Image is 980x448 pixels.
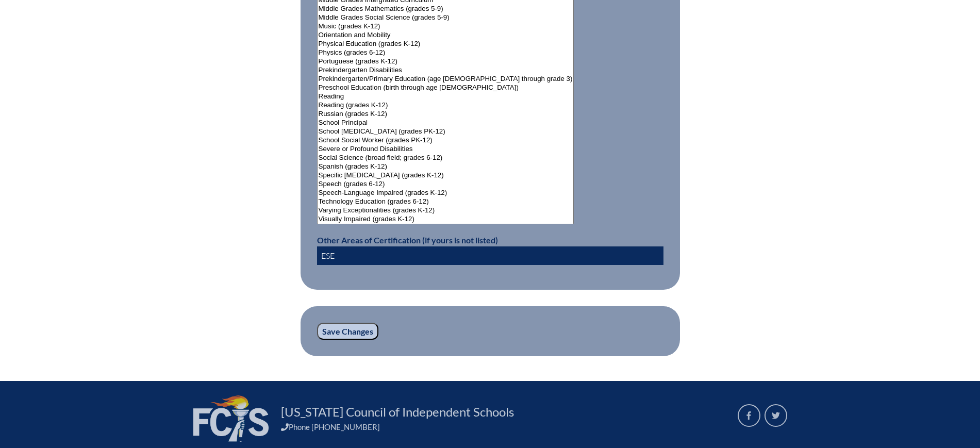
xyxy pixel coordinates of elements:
img: FCIS_logo_white [193,395,269,442]
option: Reading (grades K-12) [318,101,574,110]
option: Portuguese (grades K-12) [318,57,574,66]
option: Russian (grades K-12) [318,110,574,119]
option: School Social Worker (grades PK-12) [318,136,574,145]
option: Severe or Profound Disabilities [318,145,574,154]
option: Spanish (grades K-12) [318,162,574,171]
option: Middle Grades Social Science (grades 5-9) [318,13,574,22]
option: Physical Education (grades K-12) [318,40,574,48]
option: Music (grades K-12) [318,22,574,31]
option: Varying Exceptionalities (grades K-12) [318,206,574,215]
option: Social Science (broad field; grades 6-12) [318,154,574,162]
option: Speech (grades 6-12) [318,180,574,189]
option: Speech-Language Impaired (grades K-12) [318,189,574,197]
option: Middle Grades Mathematics (grades 5-9) [318,5,574,13]
option: Technology Education (grades 6-12) [318,197,574,206]
a: [US_STATE] Council of Independent Schools [277,404,518,420]
option: Visually Impaired (grades K-12) [318,215,574,224]
option: Orientation and Mobility [318,31,574,40]
option: Physics (grades 6-12) [318,48,574,57]
div: Phone [PHONE_NUMBER] [281,422,725,432]
option: School Principal [318,119,574,127]
label: Other Areas of Certification (if yours is not listed) [317,235,498,245]
input: Save Changes [317,323,378,340]
option: Reading [318,92,574,101]
option: Specific [MEDICAL_DATA] (grades K-12) [318,171,574,180]
option: School [MEDICAL_DATA] (grades PK-12) [318,127,574,136]
option: Preschool Education (birth through age [DEMOGRAPHIC_DATA]) [318,84,574,92]
option: Prekindergarten/Primary Education (age [DEMOGRAPHIC_DATA] through grade 3) [318,75,574,84]
option: Prekindergarten Disabilities [318,66,574,75]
